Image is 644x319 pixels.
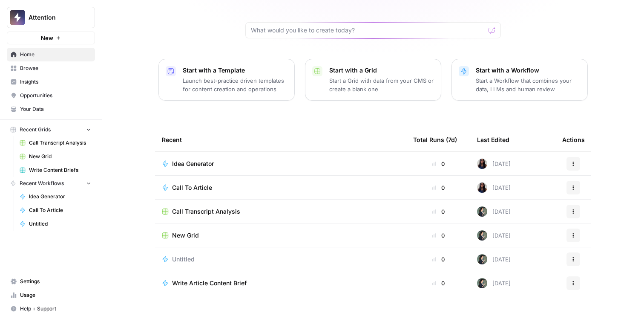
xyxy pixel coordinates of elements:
div: [DATE] [477,159,511,169]
p: Start with a Workflow [476,66,581,75]
span: Idea Generator [29,193,91,200]
span: Your Data [20,105,91,113]
p: Start a Grid with data from your CMS or create a blank one [329,76,434,93]
span: Help + Support [20,305,91,313]
span: Write Content Briefs [29,166,91,174]
button: Recent Grids [7,123,95,136]
button: Workspace: Attention [7,7,95,28]
a: Call To Article [16,203,95,217]
span: Settings [20,278,91,285]
span: Write Article Content Brief [172,279,247,287]
span: Untitled [29,220,91,228]
div: Total Runs (7d) [413,128,457,151]
span: Call To Article [172,183,212,192]
span: Untitled [172,255,195,264]
a: Write Article Content Brief [162,279,400,287]
p: Start with a Grid [329,66,434,75]
a: Untitled [16,217,95,231]
div: [DATE] [477,230,511,241]
div: 0 [413,279,463,287]
span: Idea Generator [172,159,214,168]
div: 0 [413,207,463,216]
a: Opportunities [7,89,95,102]
div: [DATE] [477,278,511,288]
a: Your Data [7,102,95,116]
span: Home [20,51,91,58]
div: [DATE] [477,183,511,193]
a: Idea Generator [162,159,400,168]
div: 0 [413,159,463,168]
span: Call Transcript Analysis [29,139,91,147]
a: Untitled [162,255,400,264]
span: Usage [20,291,91,299]
a: New Grid [16,150,95,163]
a: Idea Generator [16,190,95,203]
a: Browse [7,61,95,75]
div: 0 [413,231,463,240]
a: Home [7,48,95,61]
div: 0 [413,183,463,192]
a: Insights [7,75,95,89]
div: [DATE] [477,254,511,264]
span: Call To Article [29,206,91,214]
a: New Grid [162,231,400,240]
p: Launch best-practice driven templates for content creation and operations [183,76,287,93]
span: Recent Workflows [20,180,64,187]
a: Call To Article [162,183,400,192]
span: New [41,34,53,42]
div: Actions [562,128,585,151]
span: Browse [20,64,91,72]
button: Start with a WorkflowStart a Workflow that combines your data, LLMs and human review [451,59,588,101]
a: Write Content Briefs [16,163,95,177]
span: Call Transcript Analysis [172,207,240,216]
button: New [7,32,95,44]
span: Insights [20,78,91,86]
img: 67t7qt6pn1451ylzdoio04gij6cf [477,254,487,264]
a: Call Transcript Analysis [162,207,400,216]
a: Settings [7,275,95,288]
img: Attention Logo [10,10,25,25]
img: 67t7qt6pn1451ylzdoio04gij6cf [477,278,487,288]
div: Last Edited [477,128,509,151]
button: Start with a TemplateLaunch best-practice driven templates for content creation and operations [158,59,295,101]
img: rox323kbkgutb4wcij4krxobkpon [477,159,487,169]
input: What would you like to create today? [251,26,485,35]
button: Start with a GridStart a Grid with data from your CMS or create a blank one [305,59,441,101]
span: New Grid [29,153,91,160]
div: 0 [413,255,463,264]
img: 67t7qt6pn1451ylzdoio04gij6cf [477,230,487,241]
span: Opportunities [20,92,91,99]
button: Recent Workflows [7,177,95,190]
span: Attention [29,13,80,22]
div: Recent [162,128,400,151]
img: rox323kbkgutb4wcij4krxobkpon [477,183,487,193]
img: 67t7qt6pn1451ylzdoio04gij6cf [477,206,487,217]
div: [DATE] [477,206,511,217]
a: Usage [7,288,95,302]
span: New Grid [172,231,199,240]
p: Start with a Template [183,66,287,75]
a: Call Transcript Analysis [16,136,95,150]
span: Recent Grids [20,126,51,133]
button: Help + Support [7,302,95,316]
p: Start a Workflow that combines your data, LLMs and human review [476,76,581,93]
